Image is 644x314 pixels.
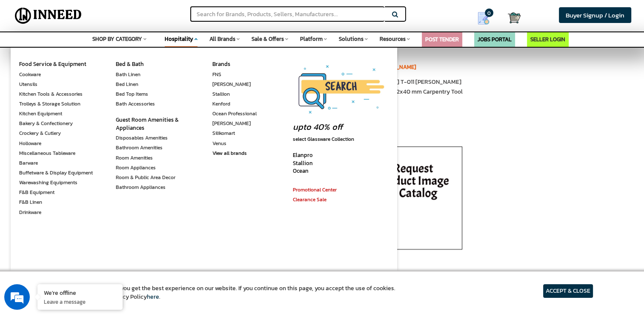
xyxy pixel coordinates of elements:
[478,35,512,43] a: JOBS PORTAL
[485,9,493,17] span: 0
[353,77,462,96] a: [PERSON_NAME] T-011 [PERSON_NAME] Cutting Blade 102x40 mm Carpentry Tool
[59,208,65,213] img: salesiqlogo_leal7QplfZFryJ6FIlVepeu7OftD7mt8q6exU6-34PB8prfIgodN67KcxXM9Y7JQ_.png
[44,48,143,59] div: Leave a message
[530,35,565,43] a: SELLER LOGIN
[14,51,36,56] img: logo_Zg8I0qSkbAqR2WFHt3p6CTuqpyXMFPubPcD2OT02zFN43Cy9FUNNG3NEPhM_Q1qe_.png
[380,35,406,43] span: Resources
[51,284,395,301] article: We use cookies to ensure you get the best experience on our website. If you continue on this page...
[425,35,459,43] a: POST TENDER
[11,5,85,26] img: Inneed.Market
[67,208,108,214] em: Driven by SalesIQ
[339,35,364,43] span: Solutions
[508,11,521,24] img: Cart
[354,136,473,264] img: inneed-image-na.png
[92,35,142,43] span: SHOP BY CATEGORY
[508,9,514,27] a: Cart
[559,7,631,23] a: Buyer Signup / Login
[252,35,284,43] span: Sale & Offers
[300,35,323,43] span: Platform
[190,6,384,22] input: Search for Brands, Products, Sellers, Manufacturers...
[466,9,507,28] a: my Quotes 0
[165,35,193,43] span: Hospitality
[543,284,593,298] article: ACCEPT & CLOSE
[147,292,159,301] a: here
[44,298,116,305] p: Leave a message
[477,12,490,25] img: Show My Quotes
[4,217,162,247] textarea: Type your message and click 'Submit'
[209,35,235,43] span: All Brands
[140,4,160,25] div: Minimize live chat window
[44,288,116,297] div: We're offline
[566,10,624,20] span: Buyer Signup / Login
[18,100,149,186] span: We are offline. Please leave us a message.
[165,43,197,48] div: Space
[125,247,155,258] em: Submit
